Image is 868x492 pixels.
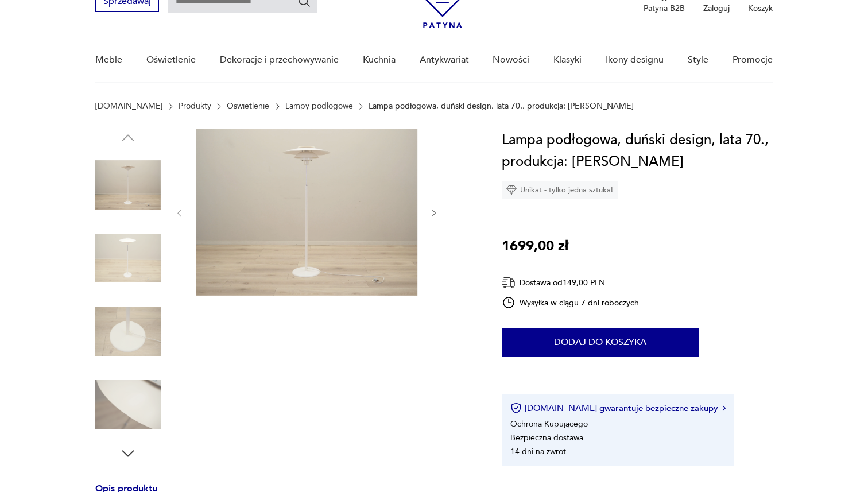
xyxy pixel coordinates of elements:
[95,38,122,82] a: Meble
[493,38,529,82] a: Nowości
[179,102,211,111] a: Produkty
[502,328,699,357] button: Dodaj do koszyka
[285,102,353,111] a: Lampy podłogowe
[146,38,196,82] a: Oświetlenie
[748,3,773,14] p: Koszyk
[420,38,469,82] a: Antykwariat
[510,446,566,457] li: 14 dni na zwrot
[703,3,730,14] p: Zaloguj
[95,102,162,111] a: [DOMAIN_NAME]
[733,38,773,82] a: Promocje
[220,38,339,82] a: Dekoracje i przechowywanie
[510,419,588,429] li: Ochrona Kupującego
[363,38,396,82] a: Kuchnia
[510,402,726,414] button: [DOMAIN_NAME] gwarantuje bezpieczne zakupy
[502,129,773,173] h1: Lampa podłogowa, duński design, lata 70., produkcja: [PERSON_NAME]
[722,405,726,411] img: Ikona strzałki w prawo
[369,102,634,111] p: Lampa podłogowa, duński design, lata 70., produkcja: [PERSON_NAME]
[95,372,161,437] img: Zdjęcie produktu Lampa podłogowa, duński design, lata 70., produkcja: Dania
[688,38,708,82] a: Style
[502,181,618,199] div: Unikat - tylko jedna sztuka!
[553,38,582,82] a: Klasyki
[502,296,640,309] div: Wysyłka w ciągu 7 dni roboczych
[606,38,664,82] a: Ikony designu
[506,185,517,195] img: Ikona diamentu
[196,129,417,296] img: Zdjęcie produktu Lampa podłogowa, duński design, lata 70., produkcja: Dania
[227,102,269,111] a: Oświetlenie
[95,152,161,218] img: Zdjęcie produktu Lampa podłogowa, duński design, lata 70., produkcja: Dania
[510,402,522,414] img: Ikona certyfikatu
[502,276,640,290] div: Dostawa od 149,00 PLN
[95,226,161,291] img: Zdjęcie produktu Lampa podłogowa, duński design, lata 70., produkcja: Dania
[502,235,568,257] p: 1699,00 zł
[510,432,583,443] li: Bezpieczna dostawa
[502,276,516,290] img: Ikona dostawy
[644,3,685,14] p: Patyna B2B
[95,299,161,364] img: Zdjęcie produktu Lampa podłogowa, duński design, lata 70., produkcja: Dania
